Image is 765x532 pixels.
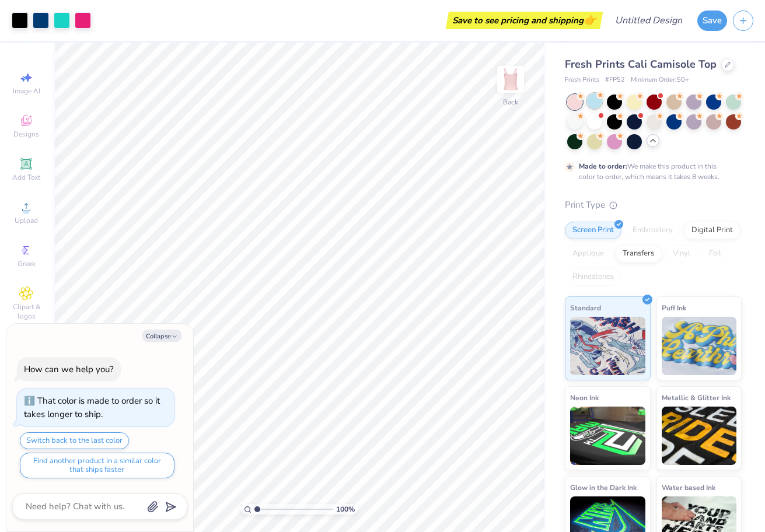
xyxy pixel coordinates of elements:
[579,162,627,171] strong: Made to order:
[570,481,637,494] span: Glow in the Dark Ink
[665,245,698,262] div: Vinyl
[565,198,742,212] div: Print Type
[570,407,645,465] img: Neon Ink
[336,504,355,514] span: 100 %
[625,222,680,239] div: Embroidery
[499,68,522,91] img: Back
[579,161,722,182] div: We make this product in this color to order, which means it takes 8 weeks.
[565,245,612,262] div: Applique
[503,97,518,107] div: Back
[684,222,740,239] div: Digital Print
[142,330,181,342] button: Collapse
[565,75,599,85] span: Fresh Prints
[24,363,114,375] div: How can we help you?
[6,302,47,321] span: Clipart & logos
[662,407,737,465] img: Metallic & Glitter Ink
[631,75,689,85] span: Minimum Order: 50 +
[697,10,727,31] button: Save
[662,481,715,494] span: Water based Ink
[12,173,40,182] span: Add Text
[570,317,645,375] img: Standard
[570,302,601,314] span: Standard
[24,395,160,420] div: That color is made to order so it takes longer to ship.
[662,391,731,404] span: Metallic & Glitter Ink
[13,86,40,96] span: Image AI
[606,9,691,32] input: Untitled Design
[565,222,621,239] div: Screen Print
[615,245,662,262] div: Transfers
[565,268,621,286] div: Rhinestones
[701,245,729,262] div: Foil
[570,391,599,404] span: Neon Ink
[584,13,596,27] span: 👉
[662,302,686,314] span: Puff Ink
[449,12,600,29] div: Save to see pricing and shipping
[565,57,717,71] span: Fresh Prints Cali Camisole Top
[20,453,174,478] button: Find another product in a similar color that ships faster
[18,259,36,268] span: Greek
[662,317,737,375] img: Puff Ink
[605,75,625,85] span: # FP52
[13,129,39,139] span: Designs
[20,432,129,449] button: Switch back to the last color
[15,216,38,225] span: Upload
